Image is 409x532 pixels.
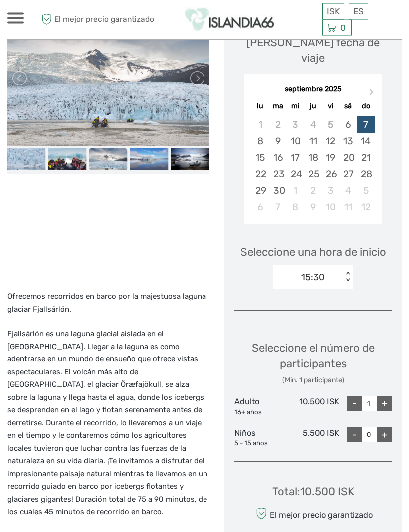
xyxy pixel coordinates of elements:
[301,271,325,284] div: 15:30
[339,23,347,33] span: 0
[322,150,339,166] div: Choose viernes, 19 de septiembre de 2025
[287,199,304,216] div: Choose miércoles, 8 de octubre de 2025
[304,199,322,216] div: Choose jueves, 9 de octubre de 2025
[357,199,374,216] div: Choose domingo, 12 de octubre de 2025
[269,117,287,133] div: Not available martes, 2 de septiembre de 2025
[304,150,322,166] div: Choose jueves, 18 de septiembre de 2025
[185,7,274,32] img: Islandia66
[130,149,169,170] img: 0af9abf64c4e4d9a8571516d47d79ea4_slider_thumbnail.jpeg
[357,183,374,199] div: Choose domingo, 5 de octubre de 2025
[357,166,374,182] div: Choose domingo, 28 de septiembre de 2025
[234,396,287,417] div: Adulto
[287,117,304,133] div: Not available miércoles, 3 de septiembre de 2025
[304,117,322,133] div: Not available jueves, 4 de septiembre de 2025
[14,17,113,25] p: We're away right now. Please check back later!
[287,100,304,113] div: mi
[322,117,339,133] div: Not available viernes, 5 de septiembre de 2025
[240,245,386,260] span: Seleccione una hora de inicio
[7,11,209,146] img: 096584064ae04760be32854a3869a7bb_main_slider.jpeg
[287,183,304,199] div: Choose miércoles, 1 de octubre de 2025
[365,87,381,103] button: Next Month
[39,11,154,28] span: El mejor precio garantizado
[287,133,304,150] div: Choose miércoles, 10 de septiembre de 2025
[269,133,287,150] div: Choose martes, 9 de septiembre de 2025
[251,133,269,150] div: Choose lunes, 8 de septiembre de 2025
[7,149,46,170] img: d9d06c5e3f6f41a3b02bfb2b5f58d4b2_slider_thumbnail.jpg
[322,183,339,199] div: Choose viernes, 3 de octubre de 2025
[234,35,392,67] div: [PERSON_NAME] fecha de viaje
[247,117,378,216] div: month 2025-09
[349,3,368,20] div: ES
[339,150,357,166] div: Choose sábado, 20 de septiembre de 2025
[287,166,304,182] div: Choose miércoles, 24 de septiembre de 2025
[251,183,269,199] div: Choose lunes, 29 de septiembre de 2025
[234,408,287,418] div: 16+ años
[272,484,354,500] div: Total : 10.500 ISK
[347,396,362,411] div: -
[377,428,392,443] div: +
[339,199,357,216] div: Choose sábado, 11 de octubre de 2025
[304,183,322,199] div: Choose jueves, 2 de octubre de 2025
[322,199,339,216] div: Choose viernes, 10 de octubre de 2025
[304,100,322,113] div: ju
[357,100,374,113] div: do
[269,150,287,166] div: Choose martes, 16 de septiembre de 2025
[287,396,339,417] div: 10.500 ISK
[269,100,287,113] div: ma
[327,6,340,16] span: ISK
[357,133,374,150] div: Choose domingo, 14 de septiembre de 2025
[7,291,209,316] p: Ofrecemos recorridos en barco por la majestuosa laguna glaciar Fjallsárlón.
[7,328,209,519] p: Fjallsárlón es una laguna glacial aislada en el [GEOGRAPHIC_DATA]. Llegar a la laguna es como ade...
[377,396,392,411] div: +
[343,272,352,283] div: < >
[244,85,382,95] div: septiembre 2025
[251,150,269,166] div: Choose lunes, 15 de septiembre de 2025
[269,199,287,216] div: Choose martes, 7 de octubre de 2025
[48,149,87,170] img: 947a6642df654ef2a716231b6840a855_slider_thumbnail.jpg
[89,149,128,170] img: 096584064ae04760be32854a3869a7bb_slider_thumbnail.jpeg
[339,100,357,113] div: sá
[322,166,339,182] div: Choose viernes, 26 de septiembre de 2025
[251,199,269,216] div: Choose lunes, 6 de octubre de 2025
[171,149,209,170] img: 2dd5ffc0d8f74b1da60cddfd322bf075_slider_thumbnail.jpeg
[234,439,287,449] div: 5 - 15 años
[251,100,269,113] div: lu
[347,428,362,443] div: -
[234,376,392,386] div: (Min. 1 participante)
[304,133,322,150] div: Choose jueves, 11 de septiembre de 2025
[304,166,322,182] div: Choose jueves, 25 de septiembre de 2025
[357,117,374,133] div: Choose domingo, 7 de septiembre de 2025
[269,166,287,182] div: Choose martes, 23 de septiembre de 2025
[322,100,339,113] div: vi
[253,505,373,523] div: El mejor precio garantizado
[339,183,357,199] div: Choose sábado, 4 de octubre de 2025
[251,117,269,133] div: Not available lunes, 1 de septiembre de 2025
[339,133,357,150] div: Choose sábado, 13 de septiembre de 2025
[287,428,339,449] div: 5.500 ISK
[269,183,287,199] div: Choose martes, 30 de septiembre de 2025
[287,150,304,166] div: Choose miércoles, 17 de septiembre de 2025
[234,341,392,386] div: Seleccione el número de participantes
[322,133,339,150] div: Choose viernes, 12 de septiembre de 2025
[357,150,374,166] div: Choose domingo, 21 de septiembre de 2025
[339,166,357,182] div: Choose sábado, 27 de septiembre de 2025
[115,15,127,27] button: Open LiveChat chat widget
[251,166,269,182] div: Choose lunes, 22 de septiembre de 2025
[339,117,357,133] div: Choose sábado, 6 de septiembre de 2025
[234,428,287,449] div: Niños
